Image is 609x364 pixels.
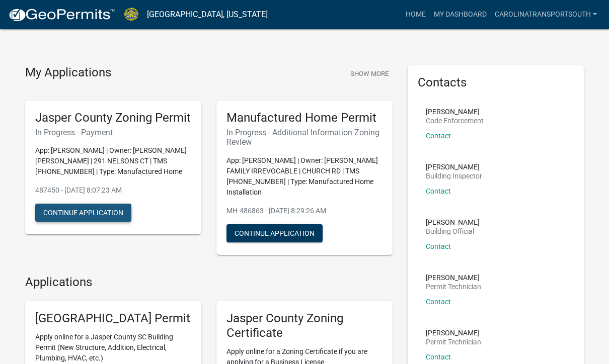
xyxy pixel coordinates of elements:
p: Permit Technician [426,338,481,345]
p: Building Official [426,228,480,235]
button: Show More [346,65,393,82]
h4: My Applications [25,65,111,80]
h5: [GEOGRAPHIC_DATA] Permit [35,311,191,326]
p: 487450 - [DATE] 8:07:23 AM [35,185,191,196]
a: Contact [426,353,451,361]
h5: Jasper County Zoning Permit [35,111,191,125]
h4: Applications [25,275,393,290]
h5: Manufactured Home Permit [226,111,383,125]
h5: Contacts [418,75,574,90]
button: Continue Application [35,204,131,222]
p: Code Enforcement [426,117,484,124]
p: [PERSON_NAME] [426,219,480,226]
a: [GEOGRAPHIC_DATA], [US_STATE] [147,6,268,23]
p: App: [PERSON_NAME] | Owner: [PERSON_NAME] FAMILY IRREVOCABLE | CHURCH RD | TMS [PHONE_NUMBER] | T... [226,155,383,198]
h6: In Progress - Payment [35,128,191,137]
h6: In Progress - Additional Information Zoning Review [226,128,383,147]
a: Contact [426,132,451,140]
p: Apply online for a Jasper County SC Building Permit (New Structure, Addition, Electrical, Plumbin... [35,332,191,363]
p: [PERSON_NAME] [426,329,481,336]
a: Contact [426,242,451,250]
a: My Dashboard [430,5,491,24]
a: Contact [426,187,451,195]
p: [PERSON_NAME] [426,274,481,281]
p: App: [PERSON_NAME] | Owner: [PERSON_NAME] [PERSON_NAME] | 291 NELSONS CT | TMS [PHONE_NUMBER] | T... [35,145,191,177]
a: Home [402,5,430,24]
a: Contact [426,298,451,306]
p: Permit Technician [426,283,481,290]
a: carolinatransportsouth [491,5,601,24]
p: [PERSON_NAME] [426,163,482,170]
img: Jasper County, South Carolina [124,8,139,21]
button: Continue Application [226,224,323,242]
p: Building Inspector [426,172,482,179]
p: [PERSON_NAME] [426,108,484,115]
h5: Jasper County Zoning Certificate [226,311,383,340]
p: MH-486863 - [DATE] 8:29:26 AM [226,206,383,216]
